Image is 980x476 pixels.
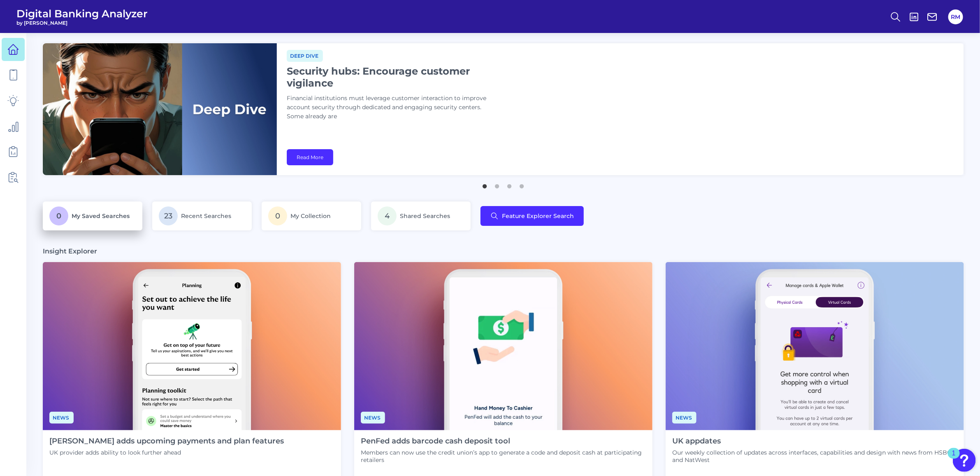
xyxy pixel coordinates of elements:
[16,7,148,20] span: Digital Banking Analyzer
[361,412,385,424] span: News
[287,94,492,121] p: Financial institutions must leverage customer interaction to improve account security through ded...
[16,20,148,26] span: by [PERSON_NAME]
[493,180,501,188] button: 2
[43,262,341,430] img: News - Phone (4).png
[268,206,287,225] span: 0
[948,9,963,24] button: RM
[354,262,653,430] img: News - Phone.png
[952,453,956,464] div: 1
[159,206,178,225] span: 23
[49,413,74,421] a: News
[672,413,697,421] a: News
[481,180,489,188] button: 1
[672,412,697,424] span: News
[49,206,68,225] span: 0
[672,437,957,446] h4: UK appdates
[262,202,361,230] a: 0My Collection
[152,202,252,230] a: 23Recent Searches
[287,50,323,62] span: Deep dive
[672,449,957,464] p: Our weekly collection of updates across interfaces, capabilities and design with news from HSBC a...
[400,212,450,220] span: Shared Searches
[181,212,231,220] span: Recent Searches
[378,206,397,225] span: 4
[287,65,492,89] h1: Security hubs: Encourage customer vigilance
[43,202,142,230] a: 0My Saved Searches
[666,262,964,430] img: Appdates - Phone (9).png
[953,449,976,472] button: Open Resource Center, 1 new notification
[361,437,646,446] h4: PenFed adds barcode cash deposit tool
[371,202,471,230] a: 4Shared Searches
[481,206,584,226] button: Feature Explorer Search
[49,449,284,456] p: UK provider adds ability to look further ahead
[502,213,574,219] span: Feature Explorer Search
[505,180,513,188] button: 3
[72,212,130,220] span: My Saved Searches
[518,180,526,188] button: 4
[43,247,97,256] h3: Insight Explorer
[361,413,385,421] a: News
[361,449,646,464] p: Members can now use the credit union’s app to generate a code and deposit cash at participating r...
[287,149,333,165] a: Read More
[49,437,284,446] h4: [PERSON_NAME] adds upcoming payments and plan features
[287,52,323,59] a: Deep dive
[290,212,331,220] span: My Collection
[43,43,277,175] img: bannerImg
[49,412,74,424] span: News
